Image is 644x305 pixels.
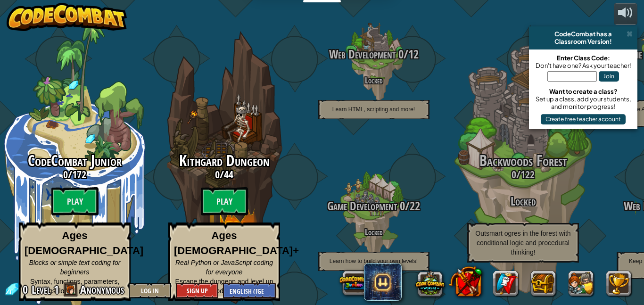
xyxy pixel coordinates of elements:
[7,3,127,31] img: CodeCombat - Learn how to code by playing a game
[201,187,248,215] btn: Play
[475,230,570,256] span: Outsmart ogres in the forest with conditional logic and procedural thinking!
[80,282,124,297] span: Anonymous
[448,169,598,180] h3: /
[408,46,419,62] span: 12
[479,150,567,171] span: Backwoods Forest
[614,3,637,25] button: Adjust volume
[72,167,86,181] span: 172
[129,283,171,298] button: Log In
[534,88,633,95] div: Want to create a class?
[63,167,68,181] span: 0
[215,167,220,181] span: 0
[332,106,415,113] span: Learn HTML, scripting and more!
[299,228,448,237] h4: Locked
[149,169,299,180] h3: /
[176,283,218,298] button: Sign Up
[179,150,270,171] span: Kithgard Dungeon
[30,278,119,295] span: Syntax, functions, parameters, strings, loops, conditionals
[330,258,418,264] span: Learn how to build your own levels!
[448,195,598,208] h3: Locked
[329,46,396,62] span: Web Development
[541,114,626,124] button: Create free teacher account
[512,167,516,181] span: 0
[520,167,535,181] span: 122
[32,282,50,297] span: Level
[327,198,397,214] span: Game Development
[534,95,633,110] div: Set up a class, add your students, and monitor progress!
[29,259,121,276] span: Blocks or simple text coding for beginners
[25,230,143,256] strong: Ages [DEMOGRAPHIC_DATA]
[396,46,404,62] span: 0
[410,198,420,214] span: 22
[175,278,273,295] span: Escape the dungeon and level up your coding skills!
[397,198,405,214] span: 0
[299,76,448,85] h4: Locked
[51,187,99,215] btn: Play
[224,167,233,181] span: 44
[534,54,633,62] div: Enter Class Code:
[174,230,299,256] strong: Ages [DEMOGRAPHIC_DATA]+
[299,200,448,213] h3: /
[54,282,59,297] span: 1
[175,259,273,276] span: Real Python or JavaScript coding for everyone
[533,30,634,38] div: CodeCombat has a
[299,48,448,61] h3: /
[599,71,619,82] button: Join
[23,282,31,297] span: 0
[28,150,122,171] span: CodeCombat Junior
[534,62,633,69] div: Don't have one? Ask your teacher!
[533,38,634,45] div: Classroom Version!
